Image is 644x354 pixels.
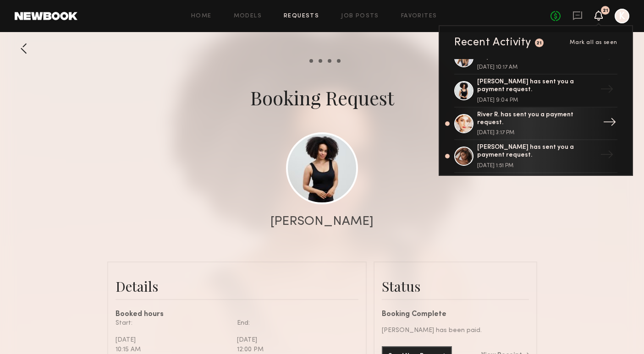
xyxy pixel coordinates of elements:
div: [PERSON_NAME] has sent you a payment request. [477,144,596,159]
div: [DATE] 1:51 PM [477,163,596,169]
div: [PERSON_NAME] has sent you a payment request. [477,78,596,94]
div: [DATE] 9:04 PM [477,98,596,103]
div: [PERSON_NAME] [270,215,374,228]
a: [PERSON_NAME] has sent you a payment request.[DATE] 9:04 PM→ [454,75,617,108]
div: End: [237,318,352,328]
div: Recent Activity [454,37,531,48]
div: [DATE] 10:17 AM [477,65,596,70]
a: Models [234,13,262,19]
div: Booking Complete [382,311,529,318]
div: Booking Request [250,85,394,110]
div: → [596,144,617,168]
div: Start: [116,318,230,328]
div: [DATE] 3:17 PM [477,130,596,136]
div: Status [382,277,529,295]
div: Booked hours [116,311,358,318]
div: → [599,112,620,136]
a: K [615,9,629,23]
span: Mark all as seen [570,40,617,45]
div: [PERSON_NAME] has been paid. [382,326,529,335]
a: Job Posts [341,13,379,19]
a: Home [191,13,212,19]
a: [PERSON_NAME] has sent you a payment request.[DATE] 1:51 PM→ [454,140,617,173]
div: River R. has sent you a payment request. [477,111,596,127]
a: Requests [284,13,319,19]
a: River R. has sent you a payment request.[DATE] 3:17 PM→ [454,108,617,141]
a: Favorites [401,13,437,19]
div: [DATE] [237,335,352,345]
div: [DATE] [116,335,230,345]
div: → [596,79,617,103]
div: 21 [536,41,542,46]
div: 21 [603,8,608,13]
div: Details [116,277,358,295]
